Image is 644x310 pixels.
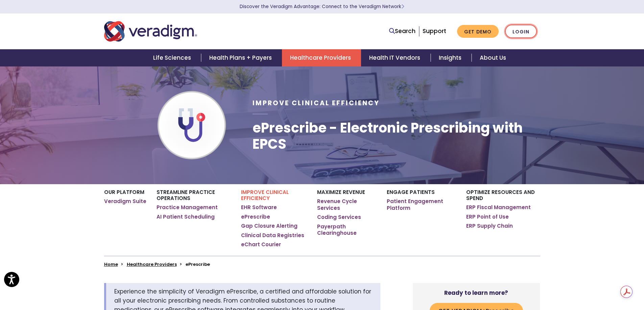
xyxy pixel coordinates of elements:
a: ERP Supply Chain [466,223,513,229]
a: Payerpath Clearinghouse [317,223,376,236]
a: Life Sciences [145,49,201,66]
a: Health Plans + Payers [201,49,282,66]
a: About Us [472,49,514,66]
a: Coding Services [317,214,361,221]
h1: ePrescribe - Electronic Prescribing with EPCS [253,120,540,152]
a: ERP Fiscal Management [466,204,531,211]
a: eChart Courier [241,241,281,248]
a: Veradigm Suite [104,198,146,205]
span: Learn More [401,3,404,10]
span: Improve Clinical Efficiency [253,98,380,108]
a: Get Demo [457,25,499,38]
a: Healthcare Providers [127,261,177,267]
a: Gap Closure Alerting [241,223,297,229]
a: Login [505,25,537,38]
a: Healthcare Providers [282,49,361,66]
a: Health IT Vendors [361,49,430,66]
a: EHR Software [241,204,277,211]
a: Support [423,27,446,35]
a: Insights [431,49,472,66]
a: Revenue Cycle Services [317,198,376,211]
a: Search [389,27,415,36]
a: AI Patient Scheduling [157,214,215,220]
a: Patient Engagement Platform [387,198,456,211]
a: ERP Point of Use [466,214,509,220]
a: Home [104,261,118,267]
a: Discover the Veradigm Advantage: Connect to the Veradigm NetworkLearn More [240,3,404,10]
img: Veradigm logo [104,20,197,43]
a: Practice Management [157,204,218,211]
a: Clinical Data Registries [241,232,304,239]
strong: Ready to learn more? [444,289,508,297]
a: ePrescribe [241,214,270,220]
